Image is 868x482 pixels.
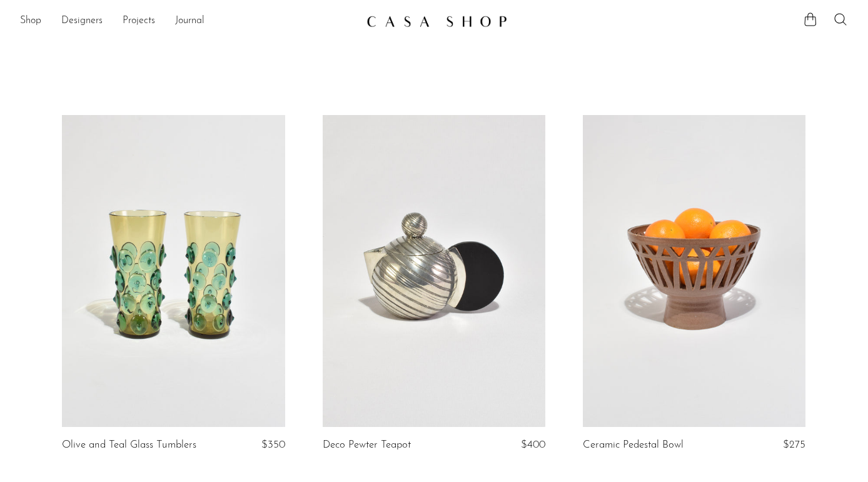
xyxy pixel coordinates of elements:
[62,439,196,451] a: Olive and Teal Glass Tumblers
[61,13,103,29] a: Designers
[783,439,805,450] span: $275
[323,439,411,451] a: Deco Pewter Teapot
[20,13,41,29] a: Shop
[175,13,204,29] a: Journal
[583,439,684,451] a: Ceramic Pedestal Bowl
[261,439,285,450] span: $350
[123,13,155,29] a: Projects
[521,439,545,450] span: $400
[20,11,356,32] nav: Desktop navigation
[20,11,356,32] ul: NEW HEADER MENU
